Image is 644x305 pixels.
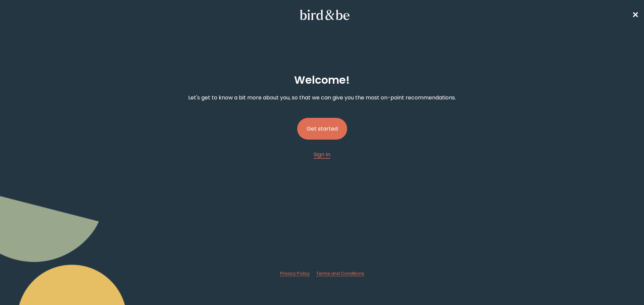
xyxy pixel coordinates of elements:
[314,150,330,159] a: Sign In
[316,271,364,276] span: Terms and Conditions
[316,271,364,277] a: Terms and Conditions
[632,9,639,21] a: ✕
[632,9,639,20] span: ✕
[294,72,350,88] h2: Welcome !
[297,107,347,150] a: Get started
[610,274,637,298] iframe: Gorgias live chat messenger
[314,151,330,158] span: Sign In
[280,271,310,277] a: Privacy Policy
[280,271,310,276] span: Privacy Policy
[188,93,456,102] p: Let's get to know a bit more about you, so that we can give you the most on-point recommendations.
[297,118,347,140] button: Get started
